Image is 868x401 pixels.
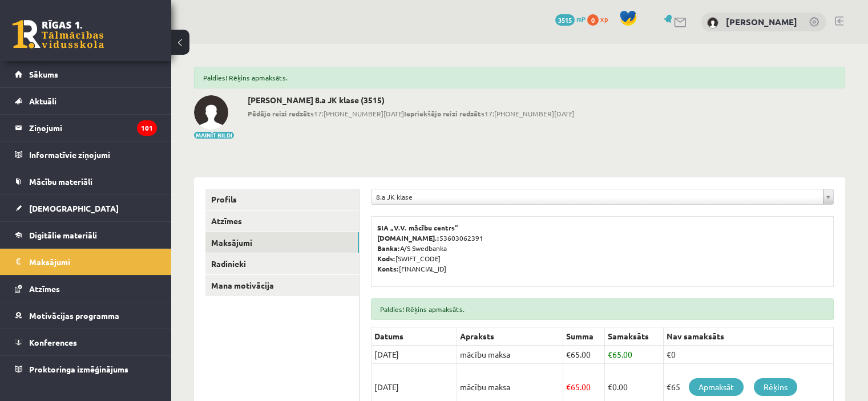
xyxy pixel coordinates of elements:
a: [PERSON_NAME] [726,16,797,27]
span: Aktuāli [29,96,56,106]
th: Nav samaksāts [664,327,834,346]
a: Motivācijas programma [15,302,157,329]
span: Sākums [29,69,58,79]
td: mācību maksa [457,346,563,364]
a: Proktoringa izmēģinājums [15,356,157,382]
a: Mana motivācija [205,275,359,296]
span: Mācību materiāli [29,176,92,187]
i: 101 [137,120,157,136]
td: €0 [664,346,834,364]
legend: Ziņojumi [29,115,157,141]
button: Mainīt bildi [194,132,234,139]
a: Rīgas 1. Tālmācības vidusskola [13,20,104,48]
legend: Maksājumi [29,249,157,275]
a: Ziņojumi101 [15,115,157,141]
a: Maksājumi [205,232,359,253]
span: mP [576,14,586,23]
legend: Informatīvie ziņojumi [29,141,157,168]
b: Pēdējo reizi redzēts [248,109,314,118]
span: € [566,349,571,359]
a: Radinieki [205,253,359,274]
th: Samaksāts [605,327,664,346]
a: [DEMOGRAPHIC_DATA] [15,195,157,221]
span: Digitālie materiāli [29,230,97,240]
span: [DEMOGRAPHIC_DATA] [29,203,119,213]
img: Kārlis Bergs [194,95,228,129]
b: Konts: [377,264,399,273]
span: € [566,382,571,392]
td: [DATE] [372,346,457,364]
span: 8.a JK klase [376,189,818,204]
span: Konferences [29,337,77,347]
p: 53603062391 A/S Swedbanka [SWIFT_CODE] [FINANCIAL_ID] [377,222,827,274]
span: xp [600,14,608,23]
img: Kārlis Bergs [707,17,718,29]
span: € [608,382,612,392]
th: Apraksts [457,327,563,346]
td: 65.00 [605,346,664,364]
h2: [PERSON_NAME] 8.a JK klase (3515) [248,95,575,105]
b: [DOMAIN_NAME].: [377,233,439,242]
a: Atzīmes [15,276,157,302]
a: Aktuāli [15,88,157,114]
b: Banka: [377,244,400,253]
th: Datums [372,327,457,346]
span: Motivācijas programma [29,310,119,321]
span: 17:[PHONE_NUMBER][DATE] 17:[PHONE_NUMBER][DATE] [248,108,575,119]
a: Sākums [15,61,157,87]
a: Konferences [15,329,157,355]
div: Paldies! Rēķins apmaksāts. [194,67,845,88]
b: SIA „V.V. mācību centrs” [377,223,459,232]
a: Digitālie materiāli [15,222,157,248]
span: 0 [587,14,599,26]
a: 8.a JK klase [372,189,833,204]
a: 0 xp [587,14,613,23]
td: 65.00 [563,346,605,364]
div: Paldies! Rēķins apmaksāts. [371,298,834,320]
span: Proktoringa izmēģinājums [29,364,128,374]
span: 3515 [555,14,575,26]
a: Rēķins [754,378,797,396]
a: Profils [205,189,359,210]
a: Informatīvie ziņojumi [15,141,157,168]
span: Atzīmes [29,283,60,294]
a: Maksājumi [15,249,157,275]
b: Iepriekšējo reizi redzēts [404,109,485,118]
span: € [608,349,612,359]
a: Atzīmes [205,210,359,232]
b: Kods: [377,254,395,263]
a: Apmaksāt [689,378,744,396]
a: Mācību materiāli [15,168,157,195]
th: Summa [563,327,605,346]
a: 3515 mP [555,14,586,23]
